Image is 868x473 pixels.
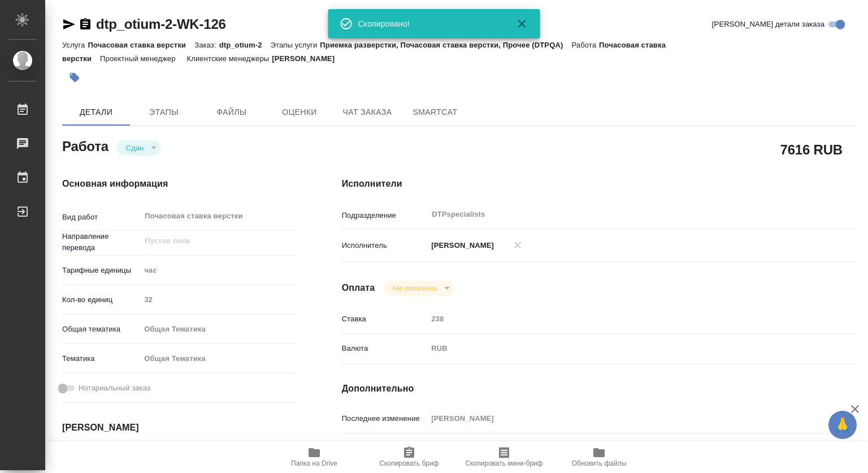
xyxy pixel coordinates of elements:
[219,41,271,49] p: dtp_otium-2
[509,17,536,31] button: Закрыть
[187,54,272,63] p: Клиентские менеджеры
[427,410,813,427] input: Пустое поле
[408,105,462,119] span: SmartCat
[88,41,194,49] p: Почасовая ставка верстки
[384,281,453,296] div: Сдан
[342,343,428,354] p: Валюта
[205,105,259,119] span: Файлы
[62,65,87,90] button: Добавить тэг
[140,291,296,308] input: Пустое поле
[140,261,296,280] div: час
[342,281,375,295] h4: Оплата
[137,105,191,119] span: Этапы
[79,18,92,31] button: Скопировать ссылку
[833,413,852,437] span: 🙏
[62,18,76,31] button: Скопировать ссылку для ЯМессенджера
[62,231,140,253] p: Направление перевода
[123,143,147,153] button: Сдан
[117,140,160,156] div: Сдан
[272,105,327,119] span: Оценки
[140,349,296,368] div: Общая Тематика
[427,240,494,251] p: [PERSON_NAME]
[427,339,813,358] div: RUB
[62,324,140,335] p: Общая тематика
[342,313,428,325] p: Ставка
[457,441,552,473] button: Скопировать мини-бриф
[194,41,219,49] p: Заказ:
[62,421,297,435] h4: [PERSON_NAME]
[267,441,362,473] button: Папка на Drive
[140,320,296,339] div: Общая Тематика
[342,210,428,221] p: Подразделение
[62,135,108,156] h2: Работа
[342,177,856,191] h4: Исполнители
[272,54,343,63] p: [PERSON_NAME]
[62,294,140,306] p: Кол-во единиц
[362,441,457,473] button: Скопировать бриф
[144,234,270,248] input: Пустое поле
[465,459,542,467] span: Скопировать мини-бриф
[342,240,428,251] p: Исполнитель
[69,105,123,119] span: Детали
[62,41,88,49] p: Услуга
[62,177,297,191] h4: Основная информация
[572,459,627,467] span: Обновить файлы
[79,382,150,394] span: Нотариальный заказ
[100,54,178,63] p: Проектный менеджер
[571,41,599,49] p: Работа
[340,105,394,119] span: Чат заказа
[828,411,857,439] button: 🙏
[62,212,140,223] p: Вид работ
[379,459,439,467] span: Скопировать бриф
[271,41,320,49] p: Этапы услуги
[780,140,843,159] h2: 7616 RUB
[427,311,813,327] input: Пустое поле
[389,283,440,293] button: Не оплачена
[320,41,571,49] p: Приемка разверстки, Почасовая ставка верстки, Прочее (DTPQA)
[62,265,140,276] p: Тарифные единицы
[96,16,226,32] a: dtp_otium-2-WK-126
[62,353,140,364] p: Тематика
[358,18,500,29] div: Скопировано!
[291,459,337,467] span: Папка на Drive
[712,19,824,30] span: [PERSON_NAME] детали заказа
[342,413,428,424] p: Последнее изменение
[342,382,856,395] h4: Дополнительно
[552,441,646,473] button: Обновить файлы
